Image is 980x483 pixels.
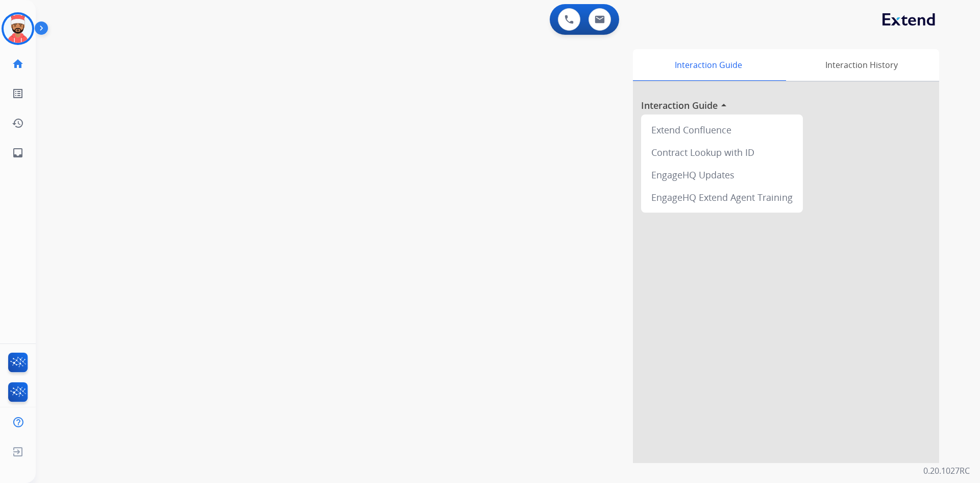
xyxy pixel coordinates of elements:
p: 0.20.1027RC [923,465,970,477]
div: Interaction Guide [633,49,783,81]
div: EngageHQ Extend Agent Training [645,186,799,209]
div: Contract Lookup with ID [645,141,799,164]
div: Extend Confluence [645,119,799,141]
div: EngageHQ Updates [645,164,799,186]
mat-icon: list_alt [12,87,24,100]
div: Interaction History [783,49,939,81]
img: avatar [4,14,32,43]
mat-icon: home [12,58,24,70]
mat-icon: history [12,117,24,129]
mat-icon: inbox [12,147,24,159]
